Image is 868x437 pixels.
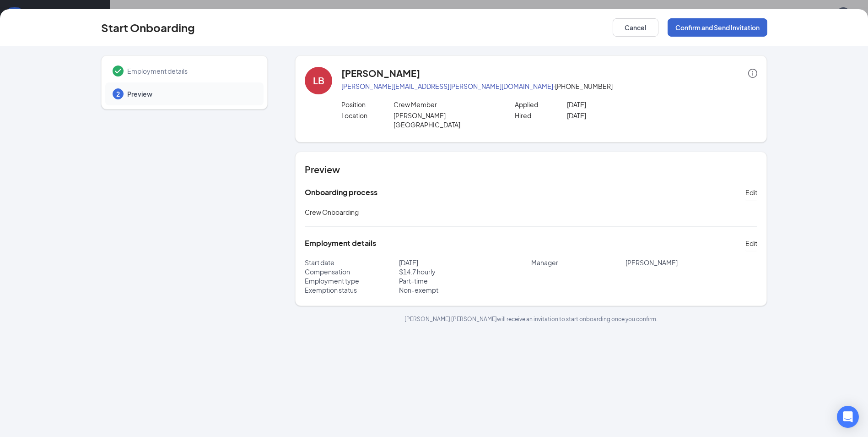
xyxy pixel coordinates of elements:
svg: Checkmark [113,66,124,76]
p: Exemption status [305,285,399,295]
span: Crew Onboarding [305,208,359,216]
p: Location [341,111,394,120]
div: LB [313,74,324,87]
span: Edit [745,239,757,248]
p: Manager [531,258,625,267]
a: [PERSON_NAME][EMAIL_ADDRESS][PERSON_NAME][DOMAIN_NAME] [341,82,553,90]
div: Open Intercom Messenger [837,406,859,428]
p: Non-exempt [399,285,531,295]
span: Employment details [127,66,254,76]
button: Edit [745,236,757,251]
h4: Preview [305,163,757,176]
p: [PERSON_NAME] [625,258,758,267]
p: Applied [515,100,567,109]
p: [PERSON_NAME][GEOGRAPHIC_DATA] [394,111,497,129]
button: Confirm and Send Invitation [668,18,767,37]
p: Position [341,100,394,109]
button: Cancel [613,18,658,37]
p: $ 14.7 hourly [399,267,531,276]
h3: Start Onboarding [101,20,195,35]
span: info-circle [748,69,757,78]
h5: Onboarding process [305,187,377,197]
button: Edit [745,185,757,200]
p: Hired [515,111,567,120]
p: Start date [305,258,399,267]
h4: [PERSON_NAME] [341,67,420,80]
p: [PERSON_NAME] [PERSON_NAME] will receive an invitation to start onboarding once you confirm. [295,315,767,323]
span: 2 [116,89,120,98]
p: [DATE] [399,258,531,267]
p: [DATE] [567,100,671,109]
p: Part-time [399,276,531,285]
span: Edit [745,188,757,197]
p: · [PHONE_NUMBER] [341,82,757,91]
p: Crew Member [394,100,497,109]
p: Compensation [305,267,399,276]
h5: Employment details [305,238,376,248]
p: [DATE] [567,111,671,120]
p: Employment type [305,276,399,285]
span: Preview [127,89,254,98]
